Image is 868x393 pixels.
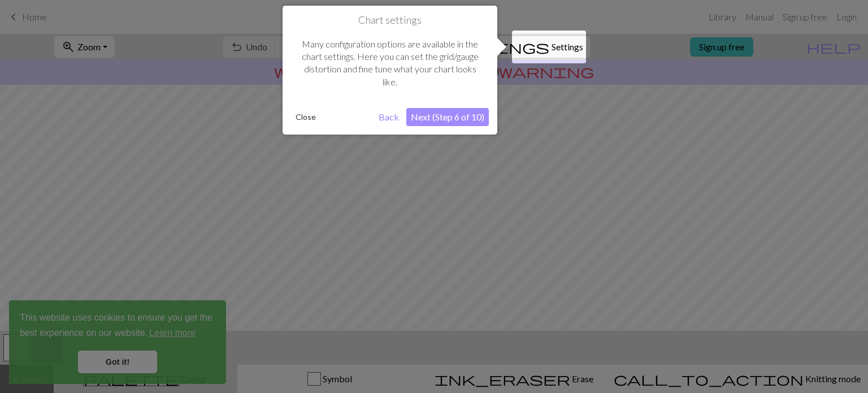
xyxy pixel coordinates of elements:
[406,108,489,126] button: Next (Step 6 of 10)
[291,14,489,27] h1: Chart settings
[374,108,403,126] button: Back
[291,27,489,100] div: Many configuration options are available in the chart settings. Here you can set the grid/gauge d...
[291,109,320,126] button: Close
[283,6,497,135] div: Chart settings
